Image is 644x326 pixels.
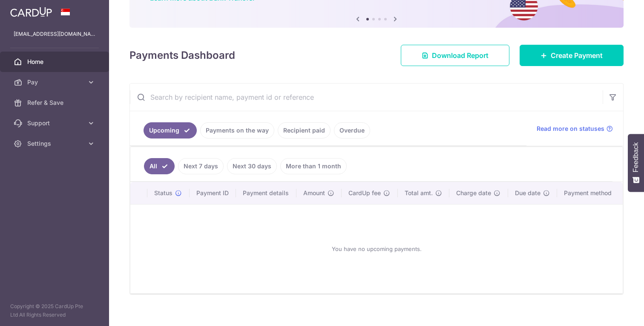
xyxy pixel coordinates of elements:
[303,189,325,197] span: Amount
[27,98,83,107] span: Refer & Save
[27,139,83,148] span: Settings
[27,78,83,87] span: Pay
[520,45,624,66] a: Create Payment
[130,84,603,111] input: Search by recipient name, payment id or reference
[190,182,236,204] th: Payment ID
[27,119,83,127] span: Support
[144,122,197,138] a: Upcoming
[227,158,277,174] a: Next 30 days
[456,189,491,197] span: Charge date
[405,189,433,197] span: Total amt.
[557,182,623,204] th: Payment method
[632,142,640,172] span: Feedback
[515,189,540,197] span: Due date
[280,158,347,174] a: More than 1 month
[10,7,52,17] img: CardUp
[432,50,489,61] span: Download Report
[27,58,83,66] span: Home
[551,50,603,61] span: Create Payment
[144,158,175,174] a: All
[348,189,381,197] span: CardUp fee
[537,124,604,133] span: Read more on statuses
[141,211,612,286] div: You have no upcoming payments.
[178,158,224,174] a: Next 7 days
[278,122,331,138] a: Recipient paid
[334,122,370,138] a: Overdue
[129,48,235,63] h4: Payments Dashboard
[401,45,509,66] a: Download Report
[154,189,172,197] span: Status
[628,134,644,192] button: Feedback - Show survey
[14,30,95,38] p: [EMAIL_ADDRESS][DOMAIN_NAME]
[236,182,296,204] th: Payment details
[537,124,613,133] a: Read more on statuses
[200,122,274,138] a: Payments on the way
